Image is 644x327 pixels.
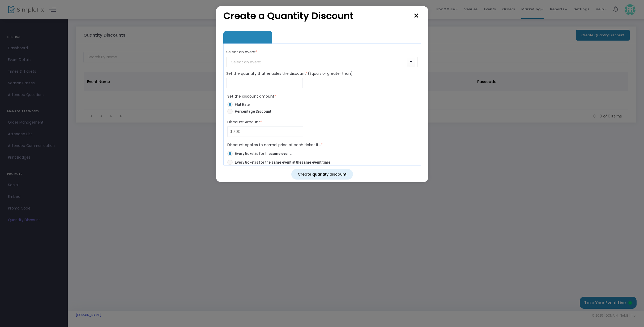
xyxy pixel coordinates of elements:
[227,142,417,147] label: Discount applies to normal price of each ticket if...
[227,34,269,61] span: Volume Based Pricing
[231,59,407,65] input: NO DATA FOUND
[412,9,421,23] button: Close
[233,109,271,114] span: Percentage Discount
[226,49,418,55] label: Select an event
[223,10,353,22] h4: Create a Quantity Discount
[227,94,276,99] label: Set the discount amount
[233,102,250,107] span: Flat Rate
[227,119,262,125] label: Discount Amount
[271,151,291,156] strong: same event
[226,71,418,76] label: Set the quantity that enables the discount
[233,151,292,156] span: Every ticket is for the .
[227,151,365,186] mat-radio-group: Discount application rules
[233,160,331,165] span: Every ticket is for the same event at the .
[301,160,330,164] strong: same event time
[308,71,353,76] span: (Equals or greater than)
[291,169,353,180] button: Create quantity discount
[407,56,415,67] button: Select
[276,34,309,61] span: Buy One Get One
[227,102,417,116] mat-radio-group: Discount type selection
